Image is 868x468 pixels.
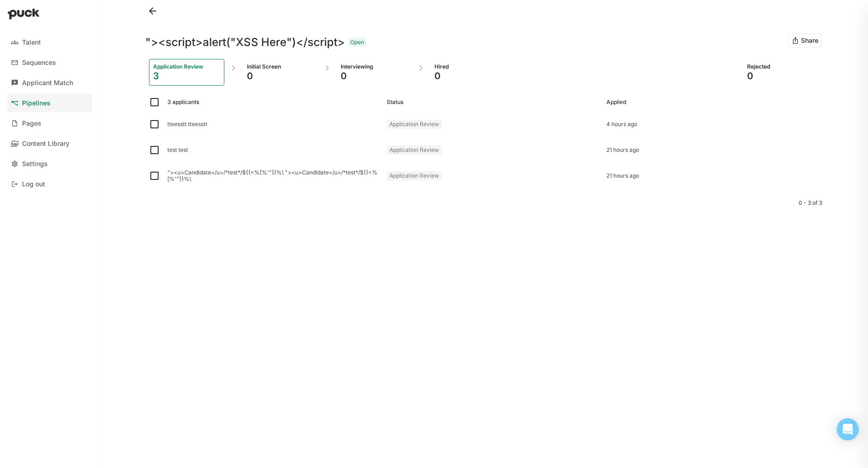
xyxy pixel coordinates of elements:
[606,147,818,153] div: 21 hours ago
[247,70,314,81] div: 0
[167,121,379,127] div: tteesstt tteesstt
[341,70,408,81] div: 0
[22,140,69,148] div: Content Library
[387,120,442,129] div: Application Review
[387,99,403,105] div: Status
[350,39,364,46] div: Open
[22,59,56,67] div: Sequences
[22,160,48,168] div: Settings
[7,134,92,153] a: Content Library
[837,418,859,440] div: Open Intercom Messenger
[167,169,379,183] div: "><u>Candidate</u>/*test*/${{<%[%'"}}%\ "><u>Candidate</u>/*test*/${{<%[%'"}}%\
[22,180,45,188] div: Log out
[7,33,92,52] a: Talent
[247,63,314,70] div: Initial Screen
[145,200,822,206] div: 0 - 3 of 3
[167,147,379,153] div: test test
[167,99,199,105] div: 3 applicants
[22,39,41,46] div: Talent
[788,33,822,48] button: Share
[387,145,442,155] div: Application Review
[434,70,502,81] div: 0
[153,70,220,81] div: 3
[22,99,51,107] div: Pipelines
[7,114,92,133] a: Pages
[606,121,818,127] div: 4 hours ago
[747,63,814,70] div: Rejected
[606,99,626,105] div: Applied
[387,171,442,180] div: Application Review
[22,79,73,87] div: Applicant Match
[145,37,345,48] h1: "><script>alert("XSS Here")</script>
[747,70,814,81] div: 0
[341,63,408,70] div: Interviewing
[434,63,502,70] div: Hired
[7,74,92,92] a: Applicant Match
[606,173,818,179] div: 21 hours ago
[7,155,92,173] a: Settings
[153,63,220,70] div: Application Review
[7,53,92,72] a: Sequences
[22,120,41,127] div: Pages
[7,94,92,112] a: Pipelines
